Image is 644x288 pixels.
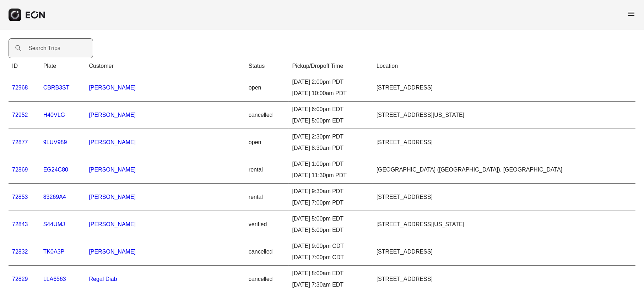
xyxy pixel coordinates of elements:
[40,58,86,74] th: Plate
[245,211,289,238] td: verified
[89,276,117,282] a: Regal Diab
[43,112,65,118] a: H40VLG
[89,194,136,200] a: [PERSON_NAME]
[373,211,635,238] td: [STREET_ADDRESS][US_STATE]
[9,58,40,74] th: ID
[292,269,369,278] div: [DATE] 8:00am EDT
[12,139,28,145] a: 72877
[245,238,289,266] td: cancelled
[292,78,369,86] div: [DATE] 2:00pm PDT
[289,58,373,74] th: Pickup/Dropoff Time
[12,276,28,282] a: 72829
[43,221,65,227] a: S44UMJ
[89,85,136,91] a: [PERSON_NAME]
[89,221,136,227] a: [PERSON_NAME]
[89,139,136,145] a: [PERSON_NAME]
[373,156,635,184] td: [GEOGRAPHIC_DATA] ([GEOGRAPHIC_DATA]), [GEOGRAPHIC_DATA]
[245,129,289,156] td: open
[89,249,136,255] a: [PERSON_NAME]
[245,102,289,129] td: cancelled
[43,139,67,145] a: 9LUV989
[292,132,369,141] div: [DATE] 2:30pm PDT
[292,253,369,262] div: [DATE] 7:00pm CDT
[12,194,28,200] a: 72853
[292,89,369,98] div: [DATE] 10:00am PDT
[89,112,136,118] a: [PERSON_NAME]
[43,85,70,91] a: CBRB3ST
[43,276,66,282] a: LLA6563
[373,58,635,74] th: Location
[292,187,369,196] div: [DATE] 9:30am PDT
[292,144,369,152] div: [DATE] 8:30am PDT
[12,112,28,118] a: 72952
[28,44,60,53] label: Search Trips
[12,85,28,91] a: 72968
[12,249,28,255] a: 72832
[292,105,369,114] div: [DATE] 6:00pm EDT
[43,249,65,255] a: TK0A3P
[373,74,635,102] td: [STREET_ADDRESS]
[373,238,635,266] td: [STREET_ADDRESS]
[245,156,289,184] td: rental
[85,58,245,74] th: Customer
[43,194,66,200] a: 83269A4
[245,58,289,74] th: Status
[43,167,68,173] a: EG24C80
[373,184,635,211] td: [STREET_ADDRESS]
[627,10,635,18] span: menu
[292,242,369,250] div: [DATE] 9:00pm CDT
[245,184,289,211] td: rental
[89,167,136,173] a: [PERSON_NAME]
[292,214,369,223] div: [DATE] 5:00pm EDT
[292,160,369,168] div: [DATE] 1:00pm PDT
[292,199,369,207] div: [DATE] 7:00pm PDT
[12,221,28,227] a: 72843
[373,129,635,156] td: [STREET_ADDRESS]
[292,226,369,234] div: [DATE] 5:00pm EDT
[12,167,28,173] a: 72869
[292,116,369,125] div: [DATE] 5:00pm EDT
[292,171,369,180] div: [DATE] 11:30pm PDT
[373,102,635,129] td: [STREET_ADDRESS][US_STATE]
[245,74,289,102] td: open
